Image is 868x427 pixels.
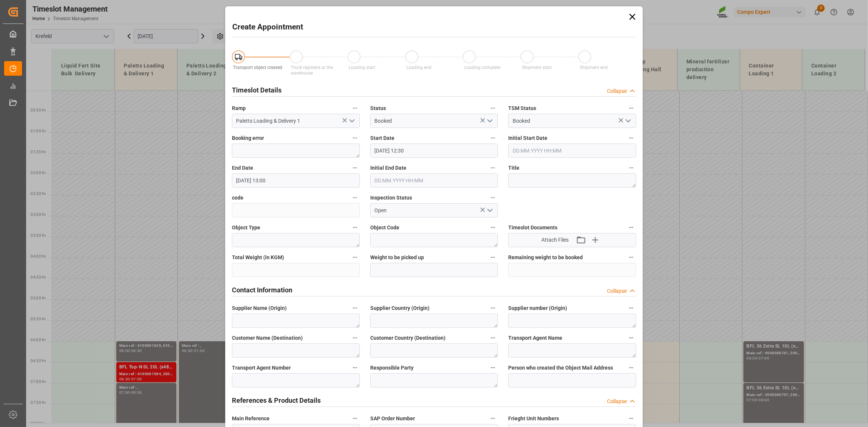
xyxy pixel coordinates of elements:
[370,304,430,312] span: Supplier Country (Origin)
[622,115,633,127] button: open menu
[232,224,260,232] span: Object Type
[350,163,360,173] button: End Date
[488,363,498,373] button: Responsible Party
[350,103,360,113] button: Ramp
[541,236,569,244] span: Attach Files
[488,252,498,262] button: Weight to be picked up
[349,65,375,70] span: Loading start
[232,134,264,142] span: Booking error
[626,414,636,423] button: Frieght Unit Numbers
[508,134,547,142] span: Initial Start Date
[232,395,321,405] h2: References & Product Details
[370,164,406,172] span: Initial End Date
[370,254,424,261] span: Weight to be picked up
[232,194,243,202] span: code
[488,223,498,232] button: Object Code
[233,65,283,70] span: Transport object created
[626,133,636,143] button: Initial Start Date
[232,85,282,95] h2: Timeslot Details
[232,415,270,423] span: Main Reference
[370,134,394,142] span: Start Date
[488,193,498,202] button: Inspection Status
[370,194,412,202] span: Inspection Status
[370,364,413,372] span: Responsible Party
[370,104,386,112] span: Status
[464,65,500,70] span: Loading complete
[370,114,498,128] input: Type to search/select
[508,254,583,261] span: Remaining weight to be booked
[508,304,567,312] span: Supplier number (Origin)
[346,115,357,127] button: open menu
[350,333,360,343] button: Customer Name (Destination)
[488,103,498,113] button: Status
[350,363,360,373] button: Transport Agent Number
[232,173,360,188] input: DD.MM.YYYY HH:MM
[406,65,431,70] span: Loading end
[232,254,284,261] span: Total Weight (in KGM)
[508,364,613,372] span: Person who created the Object Mail Address
[626,303,636,313] button: Supplier number (Origin)
[626,252,636,262] button: Remaining weight to be booked
[508,104,536,112] span: TSM Status
[350,193,360,202] button: code
[370,144,498,158] input: DD.MM.YYYY HH:MM
[488,133,498,143] button: Start Date
[488,333,498,343] button: Customer Country (Destination)
[232,164,253,172] span: End Date
[488,303,498,313] button: Supplier Country (Origin)
[607,287,627,295] div: Collapse
[350,414,360,423] button: Main Reference
[350,223,360,232] button: Object Type
[350,133,360,143] button: Booking error
[232,104,246,112] span: Ramp
[508,334,562,342] span: Transport Agent Name
[522,65,552,70] span: Shipment start
[370,173,498,188] input: DD.MM.YYYY HH:MM
[626,223,636,232] button: Timeslot Documents
[580,65,608,70] span: Shipment end
[484,115,495,127] button: open menu
[508,415,559,423] span: Frieght Unit Numbers
[508,164,519,172] span: Title
[291,65,333,76] span: Truck registers at the warehouse
[607,87,627,95] div: Collapse
[484,205,495,216] button: open menu
[232,21,303,33] h2: Create Appointment
[488,163,498,173] button: Initial End Date
[350,303,360,313] button: Supplier Name (Origin)
[626,163,636,173] button: Title
[370,334,446,342] span: Customer Country (Destination)
[370,415,415,423] span: SAP Order Number
[626,103,636,113] button: TSM Status
[232,364,291,372] span: Transport Agent Number
[370,224,399,232] span: Object Code
[232,304,287,312] span: Supplier Name (Origin)
[626,363,636,373] button: Person who created the Object Mail Address
[626,333,636,343] button: Transport Agent Name
[350,252,360,262] button: Total Weight (in KGM)
[232,334,303,342] span: Customer Name (Destination)
[232,114,360,128] input: Type to search/select
[607,398,627,405] div: Collapse
[488,414,498,423] button: SAP Order Number
[508,144,636,158] input: DD.MM.YYYY HH:MM
[232,285,292,295] h2: Contact Information
[508,224,557,232] span: Timeslot Documents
